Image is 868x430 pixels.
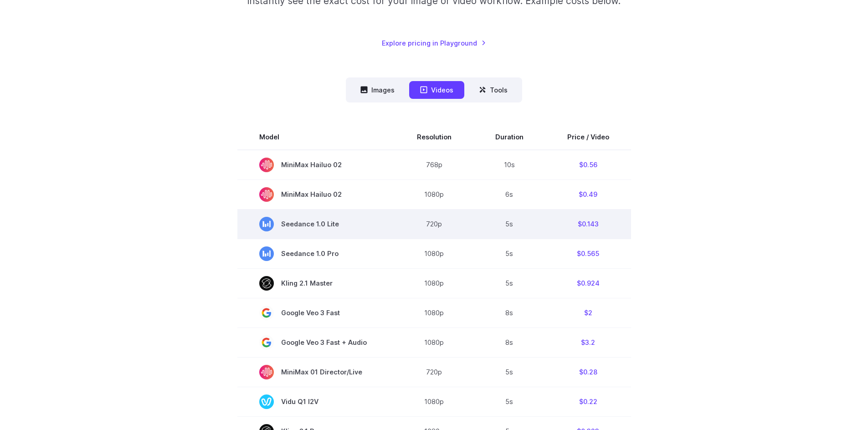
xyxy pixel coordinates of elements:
span: MiniMax Hailuo 02 [259,158,373,172]
td: 1080p [395,298,473,328]
button: Images [349,81,406,99]
td: $0.565 [545,239,631,268]
td: $0.22 [545,387,631,416]
td: 10s [473,150,545,180]
span: Vidu Q1 I2V [259,394,373,409]
th: Price / Video [545,124,631,150]
span: Kling 2.1 Master [259,276,373,291]
span: Seedance 1.0 Pro [259,246,373,261]
td: $0.924 [545,268,631,298]
span: Google Veo 3 Fast [259,306,373,320]
th: Resolution [395,124,473,150]
td: 1080p [395,179,473,209]
td: 720p [395,357,473,387]
td: 5s [473,209,545,239]
td: 5s [473,387,545,416]
td: 5s [473,239,545,268]
a: Explore pricing in Playground [382,38,486,48]
td: 768p [395,150,473,180]
th: Duration [473,124,545,150]
td: 1080p [395,239,473,268]
span: Seedance 1.0 Lite [259,217,373,231]
td: $0.28 [545,357,631,387]
td: $0.143 [545,209,631,239]
td: $3.2 [545,328,631,357]
span: MiniMax Hailuo 02 [259,187,373,202]
td: 5s [473,268,545,298]
button: Tools [468,81,519,99]
span: Google Veo 3 Fast + Audio [259,335,373,350]
td: 8s [473,298,545,328]
td: 5s [473,357,545,387]
button: Videos [409,81,464,99]
span: MiniMax 01 Director/Live [259,365,373,379]
td: 1080p [395,268,473,298]
td: $0.56 [545,150,631,180]
td: $0.49 [545,179,631,209]
td: $2 [545,298,631,328]
td: 8s [473,328,545,357]
td: 1080p [395,387,473,416]
td: 6s [473,179,545,209]
td: 1080p [395,328,473,357]
td: 720p [395,209,473,239]
th: Model [237,124,395,150]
